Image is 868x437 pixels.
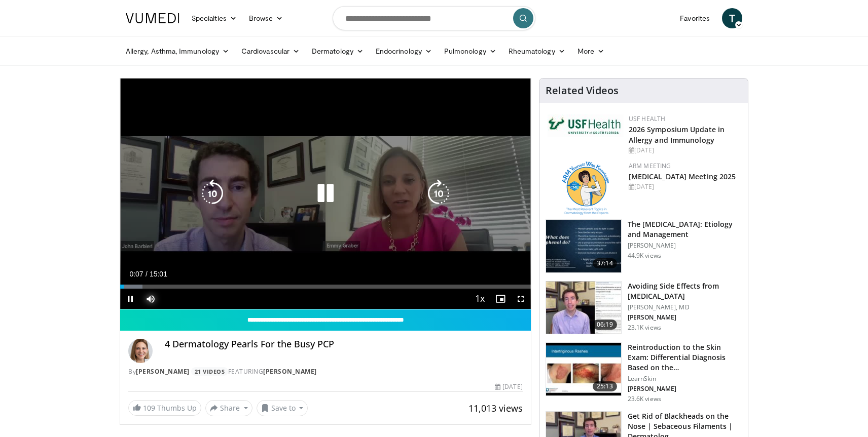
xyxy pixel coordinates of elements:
a: Specialties [186,8,243,28]
a: USF Health [629,114,666,123]
p: 23.1K views [628,324,661,332]
p: LearnSkin [628,375,742,383]
a: More [571,41,610,61]
h3: The [MEDICAL_DATA]: Etiology and Management [628,219,742,240]
p: [PERSON_NAME] [628,385,742,393]
a: 06:19 Avoiding Side Effects from [MEDICAL_DATA] [PERSON_NAME], MD [PERSON_NAME] 23.1K views [546,281,742,335]
img: 022c50fb-a848-4cac-a9d8-ea0906b33a1b.150x105_q85_crop-smart_upscale.jpg [546,343,621,395]
button: Save to [257,400,308,416]
button: Fullscreen [511,289,531,309]
span: 25:13 [593,381,617,391]
span: 11,013 views [468,402,523,414]
a: Endocrinology [370,41,438,61]
p: 44.9K views [628,252,661,260]
button: Share [205,400,252,416]
a: [MEDICAL_DATA] Meeting 2025 [629,172,736,181]
button: Mute [140,289,161,309]
p: [PERSON_NAME], MD [628,303,742,311]
h4: Related Videos [546,85,619,97]
video-js: Video Player [120,78,531,309]
img: c5af237d-e68a-4dd3-8521-77b3daf9ece4.150x105_q85_crop-smart_upscale.jpg [546,220,621,272]
a: T [722,8,742,28]
div: [DATE] [629,182,740,191]
img: Avatar [128,339,153,363]
img: 89a28c6a-718a-466f-b4d1-7c1f06d8483b.png.150x105_q85_autocrop_double_scale_upscale_version-0.2.png [562,162,609,215]
p: [PERSON_NAME] [628,313,742,322]
button: Playback Rate [470,289,490,309]
span: 109 [143,403,155,413]
span: / [146,270,148,278]
a: 37:14 The [MEDICAL_DATA]: Etiology and Management [PERSON_NAME] 44.9K views [546,219,742,273]
p: 23.6K views [628,395,661,403]
a: 109 Thumbs Up [128,400,201,416]
span: 0:07 [129,270,143,278]
img: VuMedi Logo [126,13,179,23]
a: Dermatology [306,41,370,61]
a: Cardiovascular [235,41,306,61]
a: [PERSON_NAME] [136,367,190,376]
img: 6f9900f7-f6e7-4fd7-bcbb-2a1dc7b7d476.150x105_q85_crop-smart_upscale.jpg [546,282,621,334]
p: [PERSON_NAME] [628,242,742,250]
a: Rheumatology [502,41,571,61]
a: 25:13 Reintroduction to the Skin Exam: Differential Diagnosis Based on the… LearnSkin [PERSON_NAM... [546,342,742,403]
div: [DATE] [629,146,740,155]
a: Pulmonology [438,41,502,61]
h4: 4 Dermatology Pearls For the Busy PCP [165,339,523,350]
a: Browse [243,8,290,28]
span: 37:14 [593,258,617,268]
div: Progress Bar [120,285,531,289]
div: [DATE] [495,382,522,391]
span: 06:19 [593,320,617,330]
a: [PERSON_NAME] [263,367,317,376]
a: 2026 Symposium Update in Allergy and Immunology [629,125,725,145]
a: Allergy, Asthma, Immunology [120,41,235,61]
a: 21 Videos [191,367,228,376]
img: 6ba8804a-8538-4002-95e7-a8f8012d4a11.png.150x105_q85_autocrop_double_scale_upscale_version-0.2.jpg [548,114,624,137]
input: Search topics, interventions [333,6,535,30]
h3: Reintroduction to the Skin Exam: Differential Diagnosis Based on the… [628,342,742,373]
button: Pause [120,289,140,309]
div: By FEATURING [128,367,523,376]
a: Favorites [674,8,716,28]
span: 15:01 [150,270,167,278]
h3: Avoiding Side Effects from [MEDICAL_DATA] [628,281,742,301]
a: ARM Meeting [629,162,671,170]
button: Enable picture-in-picture mode [490,289,511,309]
